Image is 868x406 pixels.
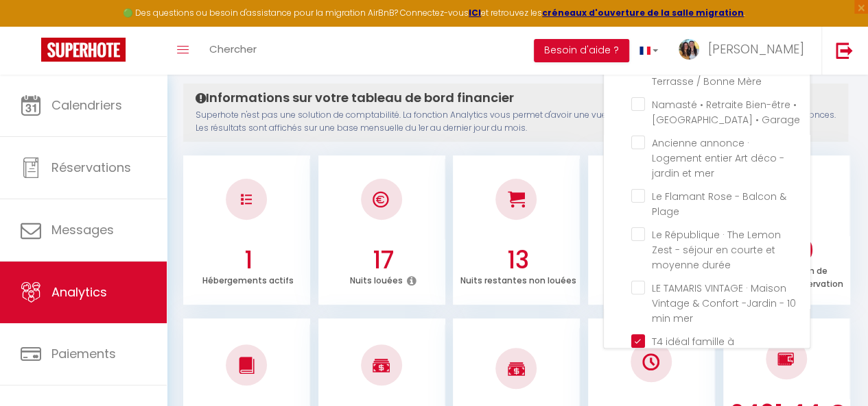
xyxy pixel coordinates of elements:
span: Messages [51,221,114,238]
h4: Informations sur votre tableau de bord financier [196,90,836,105]
h3: 56.67 % [594,246,712,275]
span: LE TAMARIS VINTAGE · Maison Vintage & Confort -Jardin - 10 min mer [652,281,796,325]
a: Chercher [199,27,267,75]
span: Ancienne annonce · Logement entier Art déco - jardin et mer [652,136,784,180]
span: Paiements [51,345,116,362]
img: logout [836,42,853,59]
a: ICI [469,7,481,18]
span: Analytics [51,283,107,301]
h3: 17 [325,246,442,275]
img: NO IMAGE [241,194,252,205]
button: Ouvrir le widget de chat LiveChat [11,5,52,47]
img: ... [679,39,699,60]
span: [PERSON_NAME] [708,40,804,58]
button: Besoin d'aide ? [534,39,629,62]
p: Superhote n'est pas une solution de comptabilité. La fonction Analytics vous permet d'avoir une v... [196,109,836,135]
p: Nuits louées [350,272,403,286]
img: NO IMAGE [777,351,795,367]
span: Namasté • Retraite Bien-être • [GEOGRAPHIC_DATA] • Garage [652,98,800,127]
span: Le République · The Lemon Zest - séjour en courte et moyenne durée [652,228,781,272]
a: créneaux d'ouverture de la salle migration [542,7,744,18]
span: Calendriers [51,97,122,114]
p: Nuits restantes non louées [460,272,576,286]
h3: 13 [460,246,577,275]
span: Chercher [209,42,257,56]
span: Le Flamant Rose - Balcon & Plage [652,190,786,218]
h3: 1 [189,246,307,275]
img: NO IMAGE [642,353,659,370]
img: Super Booking [41,38,126,62]
iframe: Chat [810,344,858,396]
span: Réservations [51,159,131,176]
p: Hébergements actifs [202,272,294,286]
a: ... [PERSON_NAME] [668,27,821,75]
